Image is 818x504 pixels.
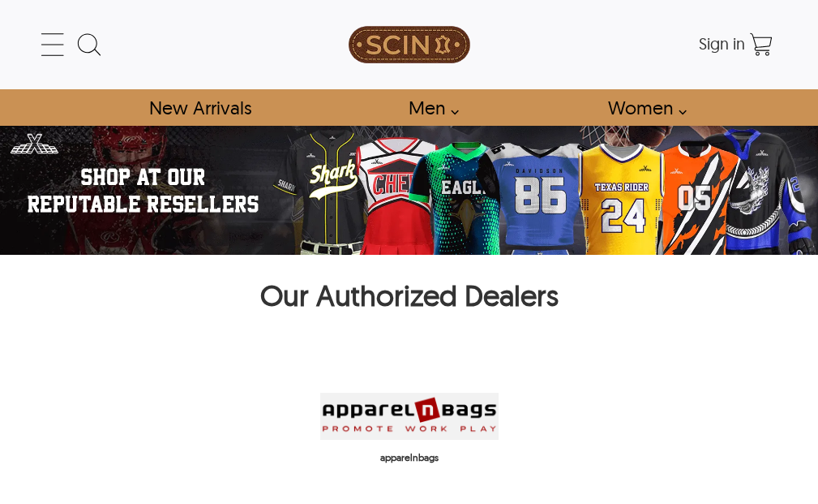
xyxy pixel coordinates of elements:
[699,39,745,52] a: Sign in
[589,89,696,126] a: Shop Women Leather Jackets
[320,393,499,466] a: apparelnbags
[320,393,499,436] img: apparelnbags-logo.png
[349,8,470,81] img: SCIN
[320,450,499,466] p: apparelnbags
[699,33,745,54] span: Sign in
[131,89,269,126] a: Shop New Arrivals
[745,28,777,61] a: Shopping Cart
[390,89,468,126] a: shop men's leather jackets
[286,8,532,81] a: SCIN
[8,271,810,328] h1: Our Authorized Dealers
